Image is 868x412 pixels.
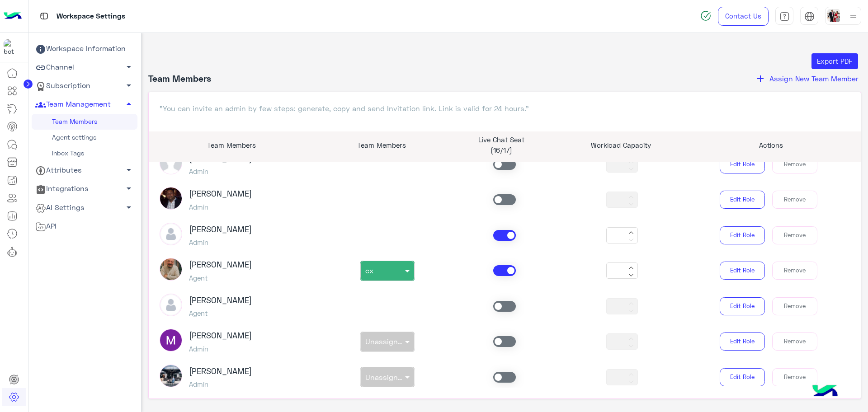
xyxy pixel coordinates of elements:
h3: [PERSON_NAME] [189,260,252,270]
p: Team Members [149,140,315,150]
button: Edit Role [720,155,765,173]
img: tab [779,11,790,22]
span: arrow_drop_down [123,80,134,91]
span: Assign New Team Member [769,74,859,83]
img: picture [160,258,182,281]
img: tab [804,11,815,22]
a: Attributes [32,161,137,180]
button: Edit Role [720,297,765,315]
a: AI Settings [32,198,137,217]
img: userImage [827,9,840,22]
span: arrow_drop_up [123,98,134,109]
button: Edit Role [720,332,765,351]
button: Edit Role [720,262,765,280]
img: spinner [700,10,711,21]
button: Remove [772,155,817,173]
h3: [PERSON_NAME] [189,189,252,199]
button: Remove [772,297,817,315]
a: Team Members [32,114,137,130]
button: Edit Role [720,226,765,244]
h5: Agent [189,309,252,317]
a: Workspace Information [32,40,137,58]
button: Remove [772,262,817,280]
img: picture [160,152,182,174]
img: profile [848,11,859,22]
img: Logo [4,7,22,26]
span: arrow_drop_down [123,61,134,72]
h3: [PERSON_NAME] [189,225,252,234]
a: tab [775,7,793,26]
a: Subscription [32,77,137,95]
a: Inbox Tags [32,145,137,161]
button: Export PDF [811,53,858,70]
p: Live Chat Seat [448,135,554,145]
span: Export PDF [817,57,852,65]
button: addAssign New Team Member [752,73,861,84]
h5: Admin [189,238,252,246]
p: Workspace Settings [57,10,125,23]
button: Remove [772,368,817,386]
img: tab [38,10,50,22]
img: hulul-logo.png [809,376,841,407]
img: 1403182699927242 [4,39,20,56]
img: picture [160,365,182,387]
h3: [PERSON_NAME] [189,366,252,376]
h5: Admin [189,167,252,175]
img: ACg8ocLda9S1SCvSr9VZ3JuqfRZCF8keLUnoALKb60wZ1a7xKw44Jw=s96-c [160,329,182,351]
a: Integrations [32,180,137,198]
p: Team Members [328,140,434,150]
a: Agent settings [32,130,137,145]
button: Remove [772,191,817,209]
img: picture [160,187,182,210]
a: Channel [32,58,137,77]
h3: [PERSON_NAME] [189,331,252,341]
a: Team Management [32,95,137,114]
a: API [32,217,137,235]
h3: [PERSON_NAME] [189,295,252,305]
h5: Admin [189,203,252,211]
button: Edit Role [720,191,765,209]
img: defaultAdmin.png [160,294,182,316]
p: Actions [688,140,854,150]
i: add [755,73,766,84]
span: arrow_drop_down [123,164,134,175]
h5: Agent [189,274,252,282]
span: API [35,220,57,232]
h5: Admin [189,380,252,388]
button: Remove [772,332,817,351]
h4: Team Members [148,73,211,84]
span: arrow_drop_down [123,183,134,194]
p: Workload Capacity [568,140,674,150]
a: Contact Us [718,7,769,26]
h5: Admin [189,345,252,353]
span: arrow_drop_down [123,202,134,213]
img: defaultAdmin.png [160,223,182,245]
button: Remove [772,226,817,244]
p: "You can invite an admin by few steps: generate, copy and send Invitation link. Link is valid for... [160,103,850,114]
p: (16/17) [448,145,554,155]
button: Edit Role [720,368,765,386]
